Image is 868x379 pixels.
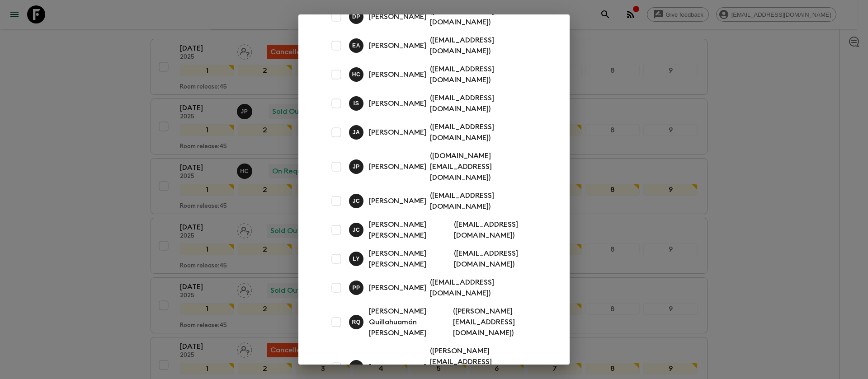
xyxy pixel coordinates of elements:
[352,42,360,49] p: E A
[353,163,360,170] p: J P
[430,190,541,212] p: ( [EMAIL_ADDRESS][DOMAIN_NAME] )
[369,69,426,80] p: [PERSON_NAME]
[430,150,541,183] p: ( [DOMAIN_NAME][EMAIL_ADDRESS][DOMAIN_NAME] )
[369,196,426,206] p: [PERSON_NAME]
[430,93,541,114] p: ( [EMAIL_ADDRESS][DOMAIN_NAME] )
[430,6,541,28] p: ( [EMAIL_ADDRESS][DOMAIN_NAME] )
[352,71,361,78] p: H C
[430,64,541,85] p: ( [EMAIL_ADDRESS][DOMAIN_NAME] )
[430,277,541,299] p: ( [EMAIL_ADDRESS][DOMAIN_NAME] )
[369,161,426,172] p: [PERSON_NAME]
[369,362,426,373] p: [PERSON_NAME]
[354,100,359,107] p: I S
[454,219,541,241] p: ( [EMAIL_ADDRESS][DOMAIN_NAME] )
[369,219,450,241] p: [PERSON_NAME] [PERSON_NAME]
[353,226,360,234] p: J C
[352,318,360,326] p: R Q
[352,364,360,371] p: R P
[430,35,541,56] p: ( [EMAIL_ADDRESS][DOMAIN_NAME] )
[352,284,360,291] p: P P
[353,197,360,205] p: J C
[369,306,449,338] p: [PERSON_NAME] Quillahuamán [PERSON_NAME]
[353,129,360,136] p: J A
[430,122,541,143] p: ( [EMAIL_ADDRESS][DOMAIN_NAME] )
[352,13,360,20] p: D P
[369,282,426,293] p: [PERSON_NAME]
[369,248,450,270] p: [PERSON_NAME] [PERSON_NAME]
[353,255,359,262] p: L Y
[453,306,541,338] p: ( [PERSON_NAME][EMAIL_ADDRESS][DOMAIN_NAME] )
[454,248,541,270] p: ( [EMAIL_ADDRESS][DOMAIN_NAME] )
[369,11,426,22] p: [PERSON_NAME]
[369,127,426,138] p: [PERSON_NAME]
[369,98,426,109] p: [PERSON_NAME]
[369,40,426,51] p: [PERSON_NAME]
